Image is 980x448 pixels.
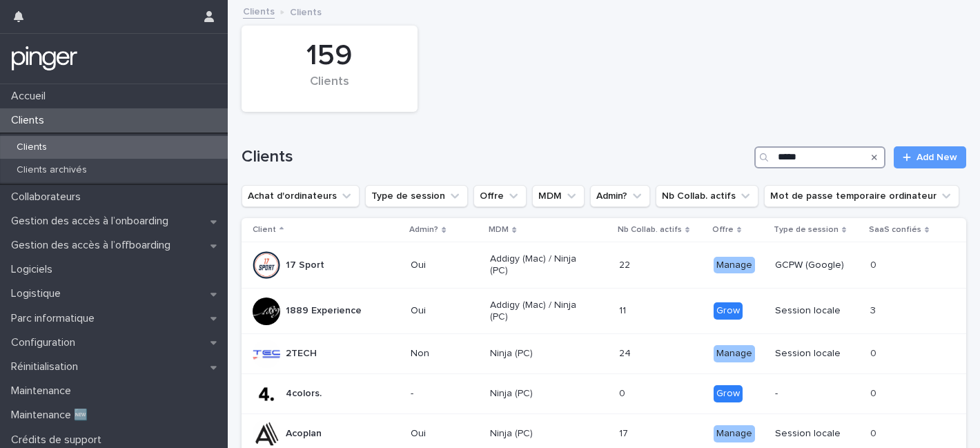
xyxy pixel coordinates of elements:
[411,348,479,360] p: Non
[712,222,734,237] p: Offre
[619,425,631,440] p: 17
[242,374,966,414] tr: 4colors.-Ninja (PC)00 Grow-00
[619,257,633,271] p: 22
[775,305,859,317] p: Session locale
[489,222,509,237] p: MDM
[714,257,755,274] div: Manage
[265,39,394,73] div: 159
[6,384,82,398] p: Maintenance
[411,260,479,271] p: Oui
[286,260,324,271] p: 17 Sport
[290,3,322,19] p: Clients
[411,305,479,317] p: Oui
[775,428,859,440] p: Session locale
[619,302,629,317] p: 11
[774,222,839,237] p: Type de session
[473,185,527,207] button: Offre
[242,185,360,207] button: Achat d'ordinateurs
[265,75,394,104] div: Clients
[894,146,966,168] a: Add New
[490,253,589,277] p: Addigy (Mac) / Ninja (PC)
[870,425,879,440] p: 0
[6,360,89,373] p: Réinitialisation
[253,222,276,237] p: Client
[917,153,957,162] span: Add New
[590,185,650,207] button: Admin?
[242,242,966,289] tr: 17 SportOuiAddigy (Mac) / Ninja (PC)2222 ManageGCPW (Google)00
[286,348,317,360] p: 2TECH
[6,287,72,300] p: Logistique
[286,428,322,440] p: Acoplan
[490,300,589,323] p: Addigy (Mac) / Ninja (PC)
[870,302,879,317] p: 3
[6,90,57,103] p: Accueil
[490,388,589,400] p: Ninja (PC)
[869,222,921,237] p: SaaS confiés
[411,388,479,400] p: -
[775,260,859,271] p: GCPW (Google)
[6,142,58,153] p: Clients
[490,428,589,440] p: Ninja (PC)
[490,348,589,360] p: Ninja (PC)
[286,388,322,400] p: 4colors.
[286,305,362,317] p: 1889 Experience
[764,185,959,207] button: Mot de passe temporaire ordinateur
[6,409,99,422] p: Maintenance 🆕
[6,239,182,252] p: Gestion des accès à l’offboarding
[532,185,585,207] button: MDM
[714,302,743,320] div: Grow
[6,263,63,276] p: Logiciels
[619,345,634,360] p: 24
[6,114,55,127] p: Clients
[6,312,106,325] p: Parc informatique
[6,191,92,204] p: Collaborateurs
[870,257,879,271] p: 0
[775,388,859,400] p: -
[6,164,98,176] p: Clients archivés
[656,185,758,207] button: Nb Collab. actifs
[6,336,86,349] p: Configuration
[714,385,743,402] div: Grow
[242,288,966,334] tr: 1889 ExperienceOuiAddigy (Mac) / Ninja (PC)1111 GrowSession locale33
[242,147,749,167] h1: Clients
[619,385,628,400] p: 0
[6,215,179,228] p: Gestion des accès à l’onboarding
[242,334,966,374] tr: 2TECHNonNinja (PC)2424 ManageSession locale00
[775,348,859,360] p: Session locale
[870,385,879,400] p: 0
[754,146,885,168] input: Search
[365,185,468,207] button: Type de session
[6,434,112,447] p: Crédits de support
[411,428,479,440] p: Oui
[714,345,755,362] div: Manage
[243,3,275,19] a: Clients
[618,222,682,237] p: Nb Collab. actifs
[714,425,755,442] div: Manage
[11,45,78,72] img: mTgBEunGTSyRkCgitkcU
[870,345,879,360] p: 0
[409,222,438,237] p: Admin?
